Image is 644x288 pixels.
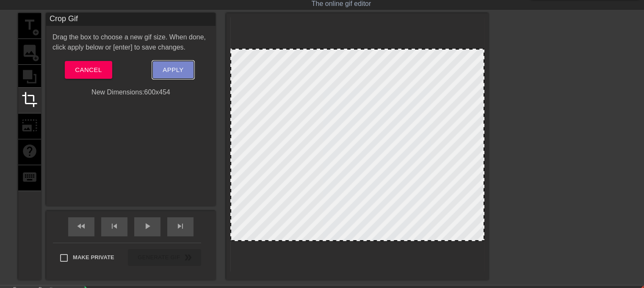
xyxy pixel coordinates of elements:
[175,221,185,231] span: skip_next
[22,91,38,108] span: crop
[46,32,216,53] div: Drag the box to choose a new gif size. When done, click apply below or [enter] to save changes.
[46,87,216,97] div: New Dimensions: 600 x 454
[109,221,119,231] span: skip_previous
[76,221,86,231] span: fast_rewind
[75,64,102,75] span: Cancel
[163,64,183,75] span: Apply
[73,253,114,262] span: Make Private
[142,221,152,231] span: play_arrow
[65,61,112,79] button: Cancel
[46,13,216,26] div: Crop Gif
[152,61,193,79] button: Apply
